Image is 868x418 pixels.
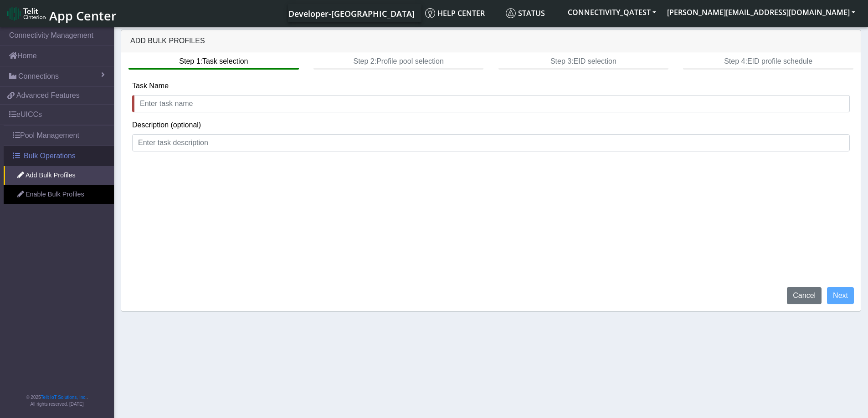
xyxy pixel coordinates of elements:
[18,71,59,82] span: Connections
[49,7,117,24] span: App Center
[16,90,80,101] span: Advanced Features
[4,146,114,166] a: Bulk Operations
[132,95,850,112] input: Enter task name
[502,4,562,22] a: Status
[121,30,861,52] div: Add Bulk Profiles
[506,8,545,18] span: Status
[4,185,114,204] a: Enable Bulk Profiles
[562,4,662,20] button: CONNECTIVITY_QATEST
[4,126,114,146] a: Pool Management
[132,120,201,131] label: Description (optional)
[132,134,850,151] input: Enter task description
[288,8,415,19] span: Developer-[GEOGRAPHIC_DATA]
[787,287,822,304] button: Cancel
[41,395,87,400] a: Telit IoT Solutions, Inc.
[7,4,115,23] a: App Center
[506,8,516,18] img: status.svg
[4,166,114,185] a: Add Bulk Profiles
[425,8,435,18] img: knowledge.svg
[827,287,854,304] button: Next
[425,8,485,18] span: Help center
[288,4,414,22] a: Your current platform instance
[128,52,298,70] btn: Step 1: Task selection
[132,81,169,91] label: Task Name
[24,151,76,161] span: Bulk Operations
[662,4,861,20] button: [PERSON_NAME][EMAIL_ADDRESS][DOMAIN_NAME]
[7,6,46,21] img: logo-telit-cinterion-gw-new.png
[421,4,502,22] a: Help center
